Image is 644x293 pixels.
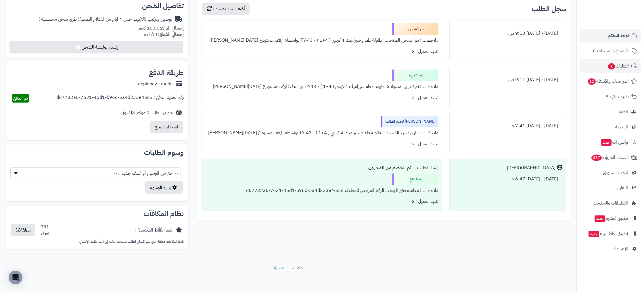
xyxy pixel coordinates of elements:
span: وآتس آب [600,138,628,146]
span: -- اختر من الوسوم أو أضف جديد... -- [10,167,181,178]
a: أدوات التسويق [580,166,641,180]
strong: إجمالي الوزن: [160,25,184,32]
div: ملاحظات : تم الشحن المنتجات: طاولة طعام سيراميك 4 كرسي ( 4+1 ) - TY-43 بواسطة: ارفف مستودع [DATE]... [205,35,438,46]
span: الطلبات [607,62,629,70]
div: تم الدفع [392,174,438,185]
a: المراجعات والأسئلة12 [580,74,641,88]
span: التقارير [617,184,628,192]
a: الطلبات1 [580,59,641,73]
div: تنبيه العميل : لا [205,196,438,207]
h3: سجل الطلب [532,5,566,12]
a: التطبيقات والخدمات [580,196,641,210]
a: لوحة التحكم [580,29,641,43]
span: 1 [608,63,615,70]
span: تطبيق المتجر [594,214,628,222]
span: لوحة التحكم [608,32,629,40]
div: تنبيه العميل : لا [205,46,438,57]
small: 1 قطعة [144,31,184,38]
div: تنبيه العميل : لا [205,138,438,150]
span: جديد [601,139,612,146]
h2: طريقة الدفع [149,69,184,76]
button: استرداد المبلغ [150,121,183,133]
div: [PERSON_NAME] تجهيز الطلب [381,116,438,127]
button: إصدار بوليصة الشحن [9,41,183,53]
div: نقطة [41,230,49,237]
small: 15.00 كجم [138,25,184,32]
h2: تفاصيل الشحن [10,3,184,9]
div: ملاحظات : معاملة دفع ناجحة ، الرقم المرجعي للمعاملة :d67732a6-7631-45d1-b96d-5a4d233e46c5 [205,185,438,196]
span: المراجعات والأسئلة [587,77,629,85]
div: ملاحظات : جاري تجهيز المنتجات: طاولة طعام سيراميك 4 كرسي ( 4+1 ) - TY-43 بواسطة: ارفف مستودع [DAT... [205,127,438,138]
div: Open Intercom Messenger [9,271,22,284]
span: طلبات الإرجاع [605,92,629,101]
span: الإعدادات [612,245,628,253]
span: -- اختر من الوسوم أو أضف جديد... -- [11,168,181,179]
a: السلات المتروكة337 [580,151,641,164]
div: عدد النِّقَاط المكتسبة : [135,227,173,234]
a: إدارة الوسوم [145,181,183,194]
div: 781 [41,224,49,237]
a: تطبيق نقاط البيعجديد [580,227,641,240]
span: 337 [591,155,602,161]
a: العملاء [580,105,641,119]
div: مصدر الطلب :الموقع الإلكتروني [121,109,173,116]
a: تطبيق المتجرجديد [580,211,641,225]
strong: إجمالي القطع: [158,31,184,38]
span: المدونة [615,123,628,131]
div: تم التجهيز [392,70,438,81]
div: تنبيه العميل : لا [205,92,438,103]
div: رقم عملية الدفع : d67732a6-7631-45d1-b96d-5a4d233e46c5 [56,94,184,103]
div: [DATE] - [DATE] 9:13 ص [453,28,562,39]
span: التطبيقات والخدمات [593,199,628,207]
b: تم الخصم من المخزون [368,164,411,171]
span: ( طرق شحن مخصصة ) [39,16,79,23]
a: طلبات الإرجاع [580,90,641,103]
a: الإعدادات [580,242,641,256]
h2: وسوم الطلبات [10,149,184,156]
span: تطبيق نقاط البيع [588,230,628,238]
span: 12 [588,78,596,85]
div: [DATE] - [DATE] 6:47 م [453,174,562,185]
div: [DATE] - [DATE] 9:11 ص [453,74,562,85]
div: applepay - mada [138,81,173,87]
span: تم الدفع [13,95,28,102]
div: ملاحظات : تم تجهيز المنتجات: طاولة طعام سيراميك 4 كرسي ( 4+1 ) - TY-43 بواسطة: ارفف مستودع [DATE]... [205,81,438,92]
span: أدوات التسويق [603,169,628,177]
span: جديد [595,215,605,222]
span: جديد [589,231,599,237]
span: العملاء [617,108,628,116]
a: متجرة [274,264,284,271]
a: المدونة [580,120,641,134]
p: نقاط المكافآت معلقة حتى يتم اكتمال الطلب بتحديث حالته إلى أحد حالات الإكتمال [10,239,184,244]
div: إنشاء الطلب .... [205,162,438,174]
span: الأقسام والمنتجات [597,47,629,55]
a: وآتس آبجديد [580,135,641,149]
button: أضف تحديث جديد [202,3,250,15]
div: توصيل وتركيب (التركيب خلال 4 ايام من استلام الطلب) [39,16,172,23]
a: التقارير [580,181,641,195]
img: logo-2.png [605,16,639,28]
span: السلات المتروكة [591,153,629,161]
div: [DEMOGRAPHIC_DATA] [507,165,555,171]
div: [DATE] - [DATE] 7:41 م [453,120,562,132]
h2: نظام المكافآت [10,210,184,217]
div: تم الشحن [392,23,438,35]
button: معلقة [11,224,35,236]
